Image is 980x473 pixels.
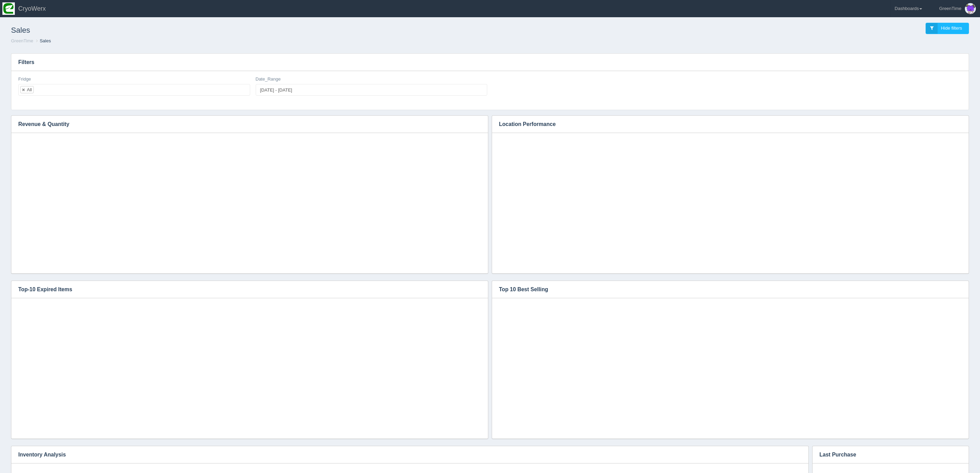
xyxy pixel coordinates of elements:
h1: Sales [11,23,490,38]
a: GreenTime [11,38,33,43]
span: Hide filters [941,25,962,31]
label: Fridge [18,76,31,83]
h3: Location Performance [492,116,958,133]
img: so2zg2bv3y2ub16hxtjr.png [2,2,15,15]
h3: Top 10 Best Selling [492,281,958,298]
img: Profile Picture [965,3,976,14]
label: Date_Range [256,76,281,83]
span: CryoWerx [18,5,46,12]
div: All [27,87,32,92]
li: Sales [34,38,51,44]
h3: Last Purchase [813,446,958,463]
h3: Inventory Analysis [11,446,798,463]
h3: Top-10 Expired Items [11,281,478,298]
div: GreenTime [939,2,961,15]
h3: Revenue & Quantity [11,116,478,133]
a: Hide filters [926,23,969,34]
h3: Filters [11,54,969,71]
